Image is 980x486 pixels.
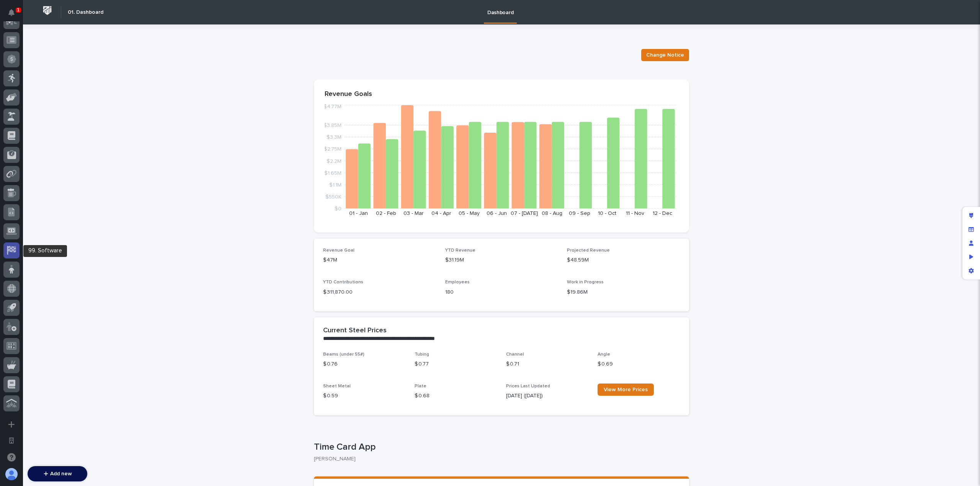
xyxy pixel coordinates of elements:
button: Start new chat [130,87,139,96]
p: $ 0.69 [598,360,680,368]
tspan: $3.85M [323,123,341,128]
text: 03 - Mar [403,211,424,216]
span: Change Notice [646,51,684,59]
button: users-avatar [3,466,20,482]
button: Open workspace settings [3,432,20,449]
img: Stacker [8,7,23,23]
div: Manage users [964,236,978,250]
text: 04 - Apr [431,211,451,216]
span: Angle [598,352,610,357]
p: 180 [445,288,558,296]
text: 08 - Aug [542,211,562,216]
text: 02 - Feb [376,211,396,216]
button: Add a new app... [3,416,20,432]
span: Revenue Goal [323,248,354,253]
p: $ 0.77 [415,360,497,368]
text: 12 - Dec [653,211,672,216]
p: $ 0.76 [323,360,405,368]
a: 📖Help Docs [5,159,45,173]
img: Workspace Logo [40,3,54,18]
div: Start new chat [26,85,126,93]
p: Revenue Goals [325,90,678,99]
a: 🔗Onboarding Call [45,159,101,173]
img: 1736555164131-43832dd5-751b-4058-ba23-39d91318e5a0 [8,85,21,99]
p: $ 0.59 [323,392,405,400]
div: Manage fields and data [964,223,978,236]
p: 1 [17,7,20,13]
p: $48.59M [567,256,680,264]
text: 01 - Jan [349,211,368,216]
p: $ 311,870.00 [323,288,436,296]
div: Preview as [964,250,978,264]
span: View More Prices [604,387,648,392]
text: 11 - Nov [626,211,644,216]
tspan: $3.3M [327,135,341,140]
p: $ 0.68 [415,392,497,400]
div: 🔗 [48,163,54,169]
p: [DATE] ([DATE]) [506,392,588,400]
span: Work in Progress [567,280,604,284]
tspan: $2.75M [324,146,341,152]
span: Tubing [415,352,429,357]
span: Projected Revenue [567,248,610,253]
text: 07 - [DATE] [511,211,538,216]
span: Employees [445,280,470,284]
div: Edit layout [964,209,978,223]
a: Powered byPylon [54,180,93,187]
p: How can we help? [8,42,139,55]
span: YTD Contributions [323,280,363,284]
button: Change Notice [641,49,689,61]
text: 10 - Oct [598,211,616,216]
div: App settings [964,264,978,278]
p: $19.86M [567,288,680,296]
p: Welcome 👋 [8,30,139,42]
p: $47M [323,256,436,264]
span: Sheet Metal [323,384,351,388]
img: Jeff Miller [8,123,20,135]
span: Onboarding Call [56,162,98,170]
a: View More Prices [598,384,654,396]
div: We're available if you need us! [26,93,97,99]
span: Prices Last Updated [506,384,550,388]
tspan: $550K [325,194,341,199]
button: Add new [28,466,87,481]
p: $ 0.71 [506,360,588,368]
span: Pylon [76,181,93,187]
tspan: $4.77M [323,104,341,109]
span: [PERSON_NAME] [24,130,62,137]
span: Beams (under 55#) [323,352,364,357]
span: [DATE] [68,130,83,137]
span: Plate [415,384,426,388]
text: 05 - May [459,211,480,216]
h2: 01. Dashboard [68,9,103,16]
span: Help Docs [15,162,42,170]
p: Time Card App [314,442,686,453]
button: Notifications [3,5,20,21]
button: See all [119,110,139,119]
p: [PERSON_NAME] [314,456,683,462]
tspan: $2.2M [327,158,341,164]
span: YTD Revenue [445,248,475,253]
tspan: $1.65M [324,170,341,176]
div: Past conversations [8,111,51,117]
p: $31.19M [445,256,558,264]
span: Channel [506,352,524,357]
tspan: $0 [335,206,341,211]
text: 06 - Jun [487,211,507,216]
button: Open support chat [3,449,20,465]
text: 09 - Sep [569,211,590,216]
div: Notifications1 [10,9,20,21]
div: 📖 [8,163,14,169]
span: • [64,130,66,137]
tspan: $1.1M [329,182,341,187]
h2: Current Steel Prices [323,327,387,335]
